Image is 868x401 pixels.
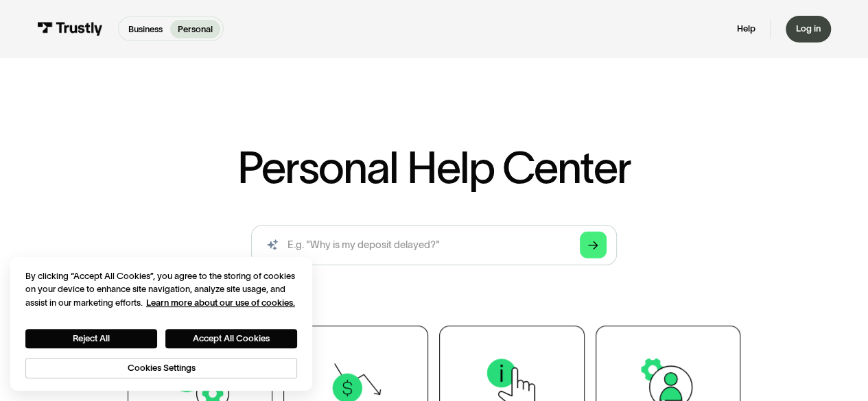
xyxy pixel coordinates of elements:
a: More information about your privacy, opens in a new tab [146,297,295,308]
div: Privacy [25,269,298,378]
a: Personal [170,20,220,38]
button: Cookies Settings [25,358,298,378]
img: Trustly Logo [37,22,102,36]
p: Business [128,23,163,36]
h1: Personal Help Center [237,145,631,189]
button: Accept All Cookies [165,329,297,348]
a: Log in [786,16,830,42]
button: Reject All [25,329,157,348]
div: Log in [796,23,821,35]
div: Cookie banner [10,257,313,391]
form: Search [251,225,616,265]
div: By clicking “Accept All Cookies”, you agree to the storing of cookies on your device to enhance s... [25,269,298,309]
p: Personal [178,23,213,36]
a: Help [736,23,755,35]
a: Business [121,20,170,38]
input: search [251,225,616,265]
